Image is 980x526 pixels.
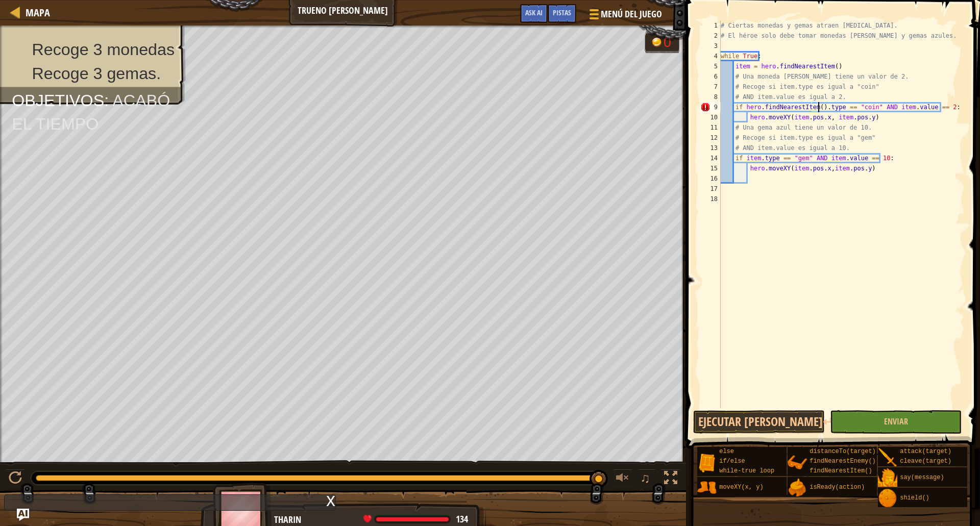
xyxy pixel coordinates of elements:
[810,467,872,474] span: findNearestItem()
[700,31,721,41] div: 2
[719,458,745,465] span: if/else
[700,122,721,133] div: 11
[900,474,944,481] span: say(message)
[700,20,721,31] div: 1
[700,112,721,122] div: 10
[700,61,721,71] div: 5
[700,173,721,184] div: 16
[878,468,897,488] img: portrait.png
[900,448,951,455] span: attack(target)
[660,469,681,490] button: Cambia a pantalla completa.
[693,410,825,434] button: Ejecutar [PERSON_NAME]↵
[645,32,679,53] div: Team 'humans' has 0 gold.
[697,478,717,497] img: portrait.png
[700,133,721,143] div: 12
[700,184,721,194] div: 17
[700,92,721,102] div: 8
[700,153,721,163] div: 14
[12,91,170,133] span: Acabó el tiempo
[5,469,26,490] button: Ctrl + P: Play
[700,51,721,61] div: 4
[700,163,721,173] div: 15
[810,484,865,491] span: isReady(action)
[640,470,650,486] span: ♫
[363,515,468,524] div: health: 134 / 134
[700,194,721,204] div: 18
[700,102,721,112] div: 9
[697,453,717,472] img: portrait.png
[26,6,50,19] span: Mapa
[719,448,734,455] span: else
[32,64,161,82] span: Recoge 3 gemas.
[719,484,763,491] span: moveXY(x, y)
[810,458,876,465] span: findNearestEnemy()
[553,8,571,17] span: Pistas
[878,489,897,508] img: portrait.png
[520,4,548,23] button: Ask AI
[700,143,721,153] div: 13
[700,82,721,92] div: 7
[581,4,668,28] button: Menú del Juego
[810,448,876,455] span: distanceTo(target)
[788,453,807,472] img: portrait.png
[32,40,175,59] span: Recoge 3 monedas
[12,38,175,62] li: Recoge 3 monedas
[664,36,674,49] div: 0
[638,469,655,490] button: ♫
[612,469,633,490] button: Ajustar el volúmen
[326,495,335,505] div: x
[525,8,543,17] span: Ask AI
[12,62,175,85] li: Recoge 3 gemas.
[12,91,104,109] span: Objetivos
[456,513,468,525] span: 134
[878,448,897,467] img: portrait.png
[719,467,774,474] span: while-true loop
[830,410,962,434] button: Enviar
[20,6,50,19] a: Mapa
[884,416,908,427] span: Enviar
[17,509,29,521] button: Ask AI
[788,478,807,497] img: portrait.png
[900,494,929,502] span: shield()
[700,71,721,82] div: 6
[900,458,951,465] span: cleave(target)
[700,41,721,51] div: 3
[601,8,662,21] span: Menú del Juego
[104,91,112,109] span: :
